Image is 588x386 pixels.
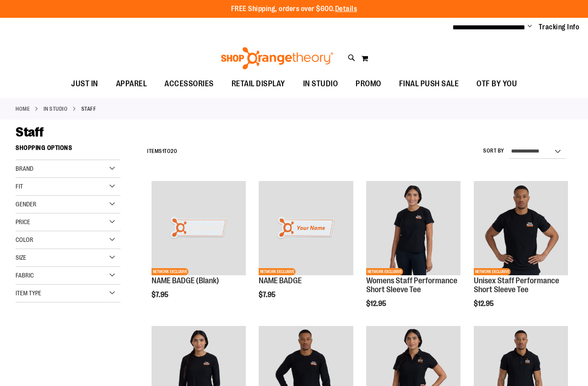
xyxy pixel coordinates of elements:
[16,218,30,225] span: Price
[71,74,98,94] span: JUST IN
[366,181,460,277] a: Womens Staff Performance Short Sleeve TeeNETWORK EXCLUSIVE
[107,74,156,94] a: APPAREL
[469,177,572,330] div: product
[147,145,177,158] h2: Items to
[468,74,526,94] a: OTF BY YOU
[16,183,23,190] span: Fit
[16,140,120,160] strong: Shopping Options
[366,181,460,275] img: Womens Staff Performance Short Sleeve Tee
[474,181,568,275] img: Unisex Staff Performance Short Sleeve Tee
[528,23,532,32] button: Account menu
[259,276,302,285] a: NAME BADGE
[44,105,68,113] a: IN STUDIO
[223,74,294,94] a: RETAIL DISPLAY
[303,74,338,94] span: IN STUDIO
[259,268,296,275] span: NETWORK EXCLUSIVE
[16,272,34,279] span: Fabric
[147,177,250,322] div: product
[474,268,511,275] span: NETWORK EXCLUSIVE
[16,254,26,261] span: Size
[335,5,357,13] a: Details
[164,74,214,94] span: ACCESSORIES
[152,181,246,275] img: NAME BADGE (Blank)
[220,47,335,69] img: Shop Orangetheory
[152,276,219,285] a: NAME BADGE (Blank)
[152,181,246,277] a: NAME BADGE (Blank)NETWORK EXCLUSIVE
[259,291,277,299] span: $7.95
[362,177,465,330] div: product
[16,289,41,297] span: Item Type
[356,74,381,94] span: PROMO
[474,276,559,294] a: Unisex Staff Performance Short Sleeve Tee
[152,291,170,299] span: $7.95
[259,181,353,275] img: Product image for NAME BADGE
[399,74,459,94] span: FINAL PUSH SALE
[116,74,147,94] span: APPAREL
[539,22,580,32] a: Tracking Info
[152,268,188,275] span: NETWORK EXCLUSIVE
[259,181,353,277] a: Product image for NAME BADGENETWORK EXCLUSIVE
[390,74,468,94] a: FINAL PUSH SALE
[474,181,568,277] a: Unisex Staff Performance Short Sleeve TeeNETWORK EXCLUSIVE
[16,165,33,172] span: Brand
[62,74,107,94] a: JUST IN
[171,148,177,154] span: 20
[16,105,30,113] a: Home
[483,147,504,155] label: Sort By
[231,4,357,14] p: FREE Shipping, orders over $600.
[254,177,357,322] div: product
[366,300,388,308] span: $12.95
[232,74,285,94] span: RETAIL DISPLAY
[16,201,36,208] span: Gender
[294,74,347,94] a: IN STUDIO
[16,125,44,140] span: Staff
[162,148,164,154] span: 1
[474,300,495,308] span: $12.95
[476,74,517,94] span: OTF BY YOU
[366,268,403,275] span: NETWORK EXCLUSIVE
[81,105,96,113] strong: Staff
[366,276,457,294] a: Womens Staff Performance Short Sleeve Tee
[16,236,33,243] span: Color
[156,74,223,94] a: ACCESSORIES
[347,74,390,94] a: PROMO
